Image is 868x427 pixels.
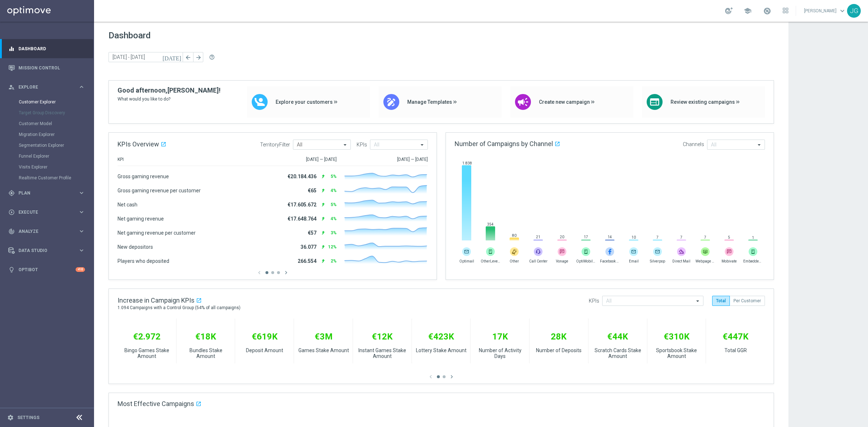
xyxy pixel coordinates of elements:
div: Data Studio [8,247,78,254]
i: track_changes [8,228,15,235]
i: equalizer [8,46,15,52]
span: Plan [18,191,78,195]
button: lightbulb Optibot +10 [8,267,85,273]
a: Segmentation Explorer [19,142,75,148]
span: Analyze [18,229,78,234]
a: Customer Model [19,121,75,127]
button: play_circle_outline Execute keyboard_arrow_right [8,209,85,215]
i: keyboard_arrow_right [78,84,85,90]
i: lightbulb [8,266,15,273]
i: keyboard_arrow_right [78,209,85,215]
i: keyboard_arrow_right [78,189,85,196]
a: [PERSON_NAME]keyboard_arrow_down [803,5,847,16]
div: Dashboard [8,39,85,58]
a: Settings [17,415,39,420]
div: Execute [8,209,78,215]
a: Funnel Explorer [19,153,75,159]
div: Segmentation Explorer [19,140,93,151]
div: Customer Explorer [19,97,93,107]
button: Mission Control [8,65,85,71]
span: keyboard_arrow_down [838,7,846,15]
div: Analyze [8,228,78,235]
a: Mission Control [18,58,85,77]
a: Dashboard [18,39,85,58]
div: Realtime Customer Profile [19,172,93,183]
a: Migration Explorer [19,132,75,137]
div: Mission Control [8,58,85,77]
span: Execute [18,210,78,214]
button: track_changes Analyze keyboard_arrow_right [8,229,85,234]
div: Explore [8,84,78,90]
span: Data Studio [18,248,78,253]
i: keyboard_arrow_right [78,247,85,254]
a: Customer Explorer [19,99,75,105]
span: school [744,7,752,15]
div: +10 [76,267,85,272]
i: settings [7,414,14,421]
div: Customer Model [19,118,93,129]
div: JG [847,4,861,18]
i: gps_fixed [8,190,15,196]
i: play_circle_outline [8,209,15,215]
div: Visits Explorer [19,162,93,172]
div: Plan [8,190,78,196]
button: Data Studio keyboard_arrow_right [8,248,85,253]
button: person_search Explore keyboard_arrow_right [8,84,85,90]
button: gps_fixed Plan keyboard_arrow_right [8,190,85,196]
a: Visits Explorer [19,164,75,170]
a: Realtime Customer Profile [19,175,75,181]
div: Funnel Explorer [19,151,93,162]
i: person_search [8,84,15,90]
div: Migration Explorer [19,129,93,140]
span: Explore [18,85,78,89]
i: keyboard_arrow_right [78,228,85,235]
div: Target Group Discovery [19,107,93,118]
a: Optibot [18,260,76,279]
button: equalizer Dashboard [8,46,85,52]
div: Optibot [8,260,85,279]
